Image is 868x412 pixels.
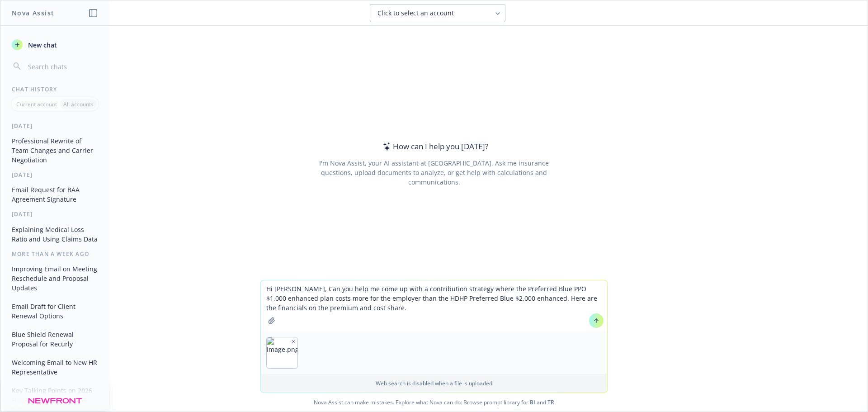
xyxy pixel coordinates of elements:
[530,398,535,406] a: BI
[380,141,488,152] div: How can I help you [DATE]?
[26,60,98,73] input: Search chats
[1,250,109,258] div: More than a week ago
[8,355,102,379] button: Welcoming Email to New HR Representative
[1,85,109,93] div: Chat History
[261,280,607,331] textarea: Hi [PERSON_NAME], Can you help me come up with a contribution strategy where the Preferred Blue P...
[547,398,554,406] a: TR
[307,158,561,187] div: I'm Nova Assist, your AI assistant at [GEOGRAPHIC_DATA]. Ask me insurance questions, upload docum...
[16,100,57,108] p: Current account
[8,299,102,323] button: Email Draft for Client Renewal Options
[26,40,57,50] span: New chat
[377,9,454,18] span: Click to select an account
[1,122,109,130] div: [DATE]
[12,8,54,18] h1: Nova Assist
[8,182,102,207] button: Email Request for BAA Agreement Signature
[8,261,102,295] button: Improving Email on Meeting Reschedule and Proposal Updates
[63,100,94,108] p: All accounts
[370,4,505,22] button: Click to select an account
[8,222,102,246] button: Explaining Medical Loss Ratio and Using Claims Data
[1,210,109,218] div: [DATE]
[1,171,109,179] div: [DATE]
[8,327,102,351] button: Blue Shield Renewal Proposal for Recurly
[8,133,102,167] button: Professional Rewrite of Team Changes and Carrier Negotiation
[4,393,864,412] span: Nova Assist can make mistakes. Explore what Nova can do: Browse prompt library for and
[267,337,297,368] img: image.png
[8,37,102,53] button: New chat
[266,379,602,387] p: Web search is disabled when a file is uploaded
